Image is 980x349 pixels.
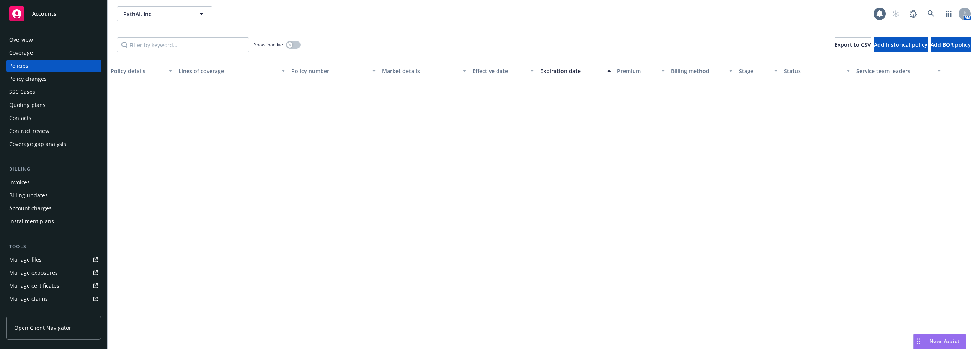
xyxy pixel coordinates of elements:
div: Contract review [9,125,49,137]
button: Billing method [668,62,736,80]
a: Contract review [6,125,101,137]
div: Stage [739,67,769,75]
div: Premium [617,67,657,75]
button: Policy details [108,62,175,80]
a: Quoting plans [6,99,101,111]
a: Invoices [6,176,101,188]
a: Accounts [6,3,101,25]
button: Expiration date [537,62,614,80]
div: Manage BORs [9,306,45,318]
button: Nova Assist [913,334,966,349]
div: Coverage gap analysis [9,138,66,150]
span: Show inactive [254,41,283,48]
a: Start snowing [888,6,903,21]
div: Policy number [291,67,367,75]
div: Overview [9,34,33,46]
a: Policies [6,60,101,72]
a: Switch app [941,6,956,21]
span: Open Client Navigator [14,324,71,332]
input: Filter by keyword... [117,37,249,52]
a: Report a Bug [906,6,921,21]
button: Premium [614,62,668,80]
div: Installment plans [9,215,54,228]
div: Lines of coverage [178,67,277,75]
a: Coverage [6,47,101,59]
div: Policy details [111,67,164,75]
button: Service team leaders [853,62,944,80]
a: Manage files [6,254,101,266]
button: Add BOR policy [931,37,971,52]
div: Status [784,67,842,75]
div: Manage claims [9,293,48,305]
div: Invoices [9,176,30,188]
button: Policy number [288,62,379,80]
span: Add historical policy [874,41,928,48]
a: Account charges [6,202,101,215]
div: Effective date [472,67,526,75]
div: Service team leaders [856,67,932,75]
div: Drag to move [914,334,923,349]
span: Nova Assist [929,338,960,344]
button: Add historical policy [874,37,928,52]
div: Account charges [9,202,52,215]
button: Status [781,62,853,80]
a: Contacts [6,112,101,124]
div: Market details [382,67,458,75]
button: Effective date [469,62,537,80]
a: Policy changes [6,73,101,85]
div: Expiration date [540,67,603,75]
a: Manage exposures [6,267,101,279]
a: Installment plans [6,215,101,228]
div: Tools [6,243,101,251]
div: SSC Cases [9,86,35,98]
a: Coverage gap analysis [6,138,101,150]
a: Manage BORs [6,306,101,318]
button: Lines of coverage [175,62,288,80]
span: Add BOR policy [931,41,971,48]
a: Search [923,6,939,21]
a: Manage certificates [6,280,101,292]
div: Manage files [9,254,42,266]
div: Coverage [9,47,33,59]
div: Policy changes [9,73,47,85]
a: Manage claims [6,293,101,305]
div: Manage certificates [9,280,59,292]
button: Export to CSV [835,37,871,52]
div: Manage exposures [9,267,58,279]
span: Accounts [32,11,56,17]
a: Overview [6,34,101,46]
span: Export to CSV [835,41,871,48]
a: Billing updates [6,189,101,202]
div: Policies [9,60,28,72]
div: Billing [6,165,101,173]
div: Contacts [9,112,31,124]
button: Market details [379,62,469,80]
button: Stage [736,62,781,80]
a: SSC Cases [6,86,101,98]
div: Billing method [671,67,724,75]
div: Billing updates [9,189,48,202]
div: Quoting plans [9,99,46,111]
span: PathAI, Inc. [123,10,189,18]
button: PathAI, Inc. [117,6,212,21]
